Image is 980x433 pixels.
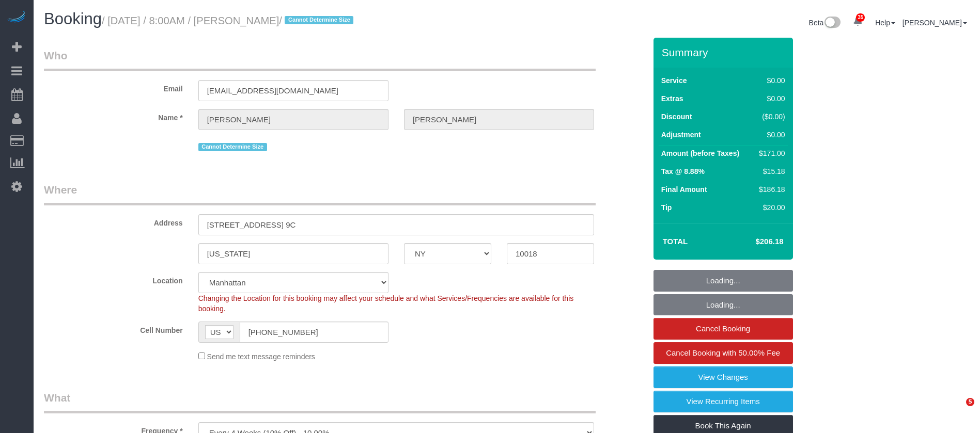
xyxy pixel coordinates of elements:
[44,182,596,205] legend: Where
[848,10,868,33] a: 35
[44,390,596,413] legend: What
[662,46,788,58] h3: Summary
[207,352,315,361] span: Send me text message reminders
[198,80,388,101] input: Email
[809,19,841,27] a: Beta
[654,366,793,388] a: View Changes
[666,348,780,357] span: Cancel Booking with 50.00% Fee
[285,16,353,24] span: Cannot Determine Size
[36,272,191,286] label: Location
[966,398,974,406] span: 5
[755,148,785,158] div: $171.00
[661,166,705,177] label: Tax @ 8.88%
[755,75,785,86] div: $0.00
[903,19,967,27] a: [PERSON_NAME]
[661,111,692,122] label: Discount
[198,109,388,130] input: First Name
[661,75,687,86] label: Service
[663,237,688,246] strong: Total
[755,202,785,213] div: $20.00
[198,143,267,151] span: Cannot Determine Size
[44,10,102,28] span: Booking
[755,93,785,104] div: $0.00
[198,243,388,264] input: City
[661,93,683,104] label: Extras
[654,391,793,412] a: View Recurring Items
[661,148,739,158] label: Amount (before Taxes)
[240,322,388,343] input: Cell Number
[661,202,672,213] label: Tip
[102,15,356,26] small: / [DATE] / 8:00AM / [PERSON_NAME]
[755,166,785,177] div: $15.18
[279,15,356,26] span: /
[661,130,701,140] label: Adjustment
[6,10,27,25] img: Automaid Logo
[404,109,594,130] input: Last Name
[654,342,793,364] a: Cancel Booking with 50.00% Fee
[507,243,594,264] input: Zip Code
[755,111,785,122] div: ($0.00)
[823,17,841,30] img: New interface
[44,48,596,71] legend: Who
[856,13,865,22] span: 35
[198,294,574,313] span: Changing the Location for this booking may affect your schedule and what Services/Frequencies are...
[945,398,970,423] iframe: Intercom live chat
[36,80,191,94] label: Email
[724,237,783,246] h4: $206.18
[755,130,785,140] div: $0.00
[661,184,707,195] label: Final Amount
[36,322,191,335] label: Cell Number
[875,19,895,27] a: Help
[755,184,785,195] div: $186.18
[654,318,793,340] a: Cancel Booking
[36,214,191,228] label: Address
[36,109,191,123] label: Name *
